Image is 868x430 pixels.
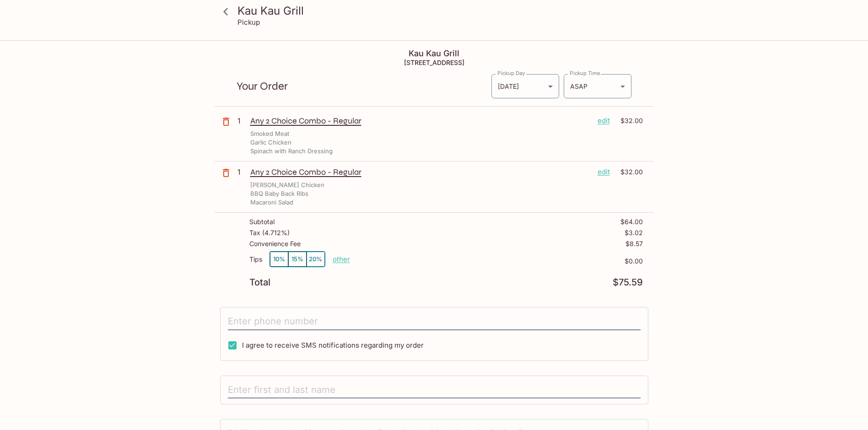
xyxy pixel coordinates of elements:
[215,59,654,66] h5: [STREET_ADDRESS]
[249,229,290,236] p: Tax ( 4.712% )
[250,167,590,177] p: Any 2 Choice Combo - Regular
[615,167,643,177] p: $32.00
[250,116,590,126] p: Any 2 Choice Combo - Regular
[615,116,643,126] p: $32.00
[307,252,325,267] button: 20%
[237,116,247,126] p: 1
[237,18,260,27] p: Pickup
[249,256,262,263] p: Tips
[598,116,610,126] p: edit
[350,258,643,265] p: $0.00
[237,82,491,91] p: Your Order
[250,138,291,147] p: Garlic Chicken
[237,167,247,177] p: 1
[228,382,641,399] input: Enter first and last name
[250,198,293,207] p: Macaroni Salad
[249,218,275,226] p: Subtotal
[249,240,301,247] p: Convenience Fee
[570,70,600,77] label: Pickup Time
[613,278,643,287] p: $75.59
[625,229,643,236] p: $3.02
[620,218,643,226] p: $64.00
[228,313,641,330] input: Enter phone number
[250,129,289,138] p: Smoked Meat
[288,252,307,267] button: 15%
[270,252,288,267] button: 10%
[250,181,324,189] p: [PERSON_NAME] Chicken
[497,70,525,77] label: Pickup Day
[491,74,559,98] div: [DATE]
[333,255,350,263] button: other
[625,240,643,247] p: $8.57
[237,4,647,18] h3: Kau Kau Grill
[598,167,610,177] p: edit
[250,189,308,198] p: BBQ Baby Back Ribs
[564,74,631,98] div: ASAP
[215,48,654,59] h4: Kau Kau Grill
[242,341,424,349] span: I agree to receive SMS notifications regarding my order
[250,147,333,156] p: Spinach with Ranch Dressing
[249,278,270,287] p: Total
